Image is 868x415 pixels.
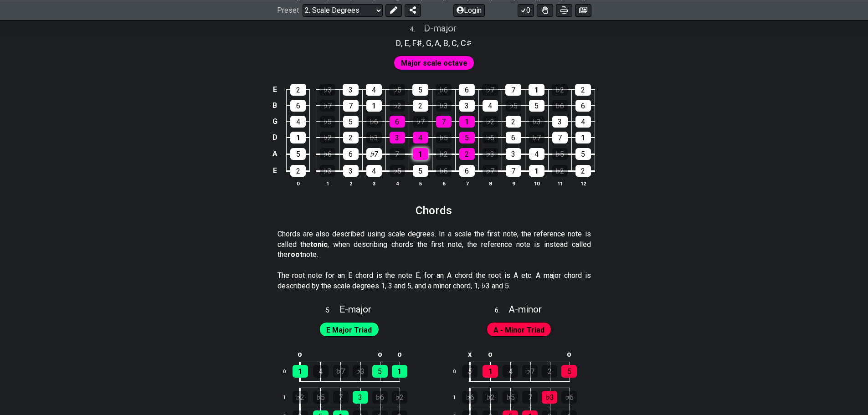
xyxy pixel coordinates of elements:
div: ♭5 [313,391,329,404]
div: 2 [575,84,591,96]
span: D [396,37,401,49]
div: ♭2 [483,391,498,404]
div: 1 [529,165,544,177]
span: C♯ [461,37,472,49]
div: 7 [506,165,521,177]
button: 0 [518,4,534,16]
td: G [269,113,280,129]
th: 2 [339,179,362,189]
td: A [269,145,280,162]
span: , [440,37,443,49]
td: 1 [447,388,469,407]
th: 4 [385,179,409,189]
div: ♭2 [552,165,568,177]
div: 7 [552,132,568,143]
div: 2 [290,84,306,96]
div: ♭3 [483,148,498,160]
div: 6 [506,132,521,143]
div: ♭7 [320,100,335,112]
div: 4 [503,365,518,378]
p: The root note for an E chord is the note E, for an A chord the root is A etc. A major chord is de... [277,271,591,291]
th: 8 [478,179,502,189]
div: ♭5 [552,148,568,160]
div: 7 [343,100,359,112]
span: , [457,37,461,49]
div: 6 [390,116,405,128]
td: E [269,82,280,97]
span: , [448,37,452,49]
div: ♭3 [353,365,368,378]
div: ♭2 [436,148,452,160]
span: First enable full edit mode to edit [493,323,544,337]
td: 1 [278,388,300,407]
button: Edit Preset [385,4,402,16]
div: 4 [529,148,544,160]
th: 12 [571,179,595,189]
div: ♭7 [333,365,349,378]
div: 1 [575,132,591,143]
div: ♭3 [436,100,452,112]
div: ♭2 [390,100,405,112]
div: 2 [290,165,306,177]
span: 4 . [410,25,424,35]
span: First enable full edit mode to edit [326,323,372,337]
div: 3 [390,132,405,143]
th: 6 [432,179,455,189]
td: 0 [447,362,469,381]
div: 3 [506,148,521,160]
div: ♭6 [462,391,478,404]
button: Login [453,4,485,16]
div: 6 [343,148,359,160]
span: E [405,37,409,49]
span: , [409,37,413,49]
div: 4 [366,165,382,177]
div: ♭5 [320,116,335,128]
button: Share Preset [405,4,421,16]
span: G [426,37,431,49]
div: 5 [575,148,591,160]
button: Create image [575,4,591,16]
select: Preset [303,4,383,16]
div: 5 [372,365,388,378]
div: ♭6 [483,132,498,143]
td: E [269,162,280,179]
div: 3 [343,84,359,96]
div: 6 [575,100,591,112]
div: ♭2 [320,132,335,143]
div: ♭7 [522,365,538,378]
div: 5 [462,365,478,378]
div: 1 [413,148,428,160]
div: 1 [483,365,498,378]
button: Print [556,4,572,16]
div: 1 [290,132,306,143]
th: 7 [455,179,478,189]
div: 4 [483,100,498,112]
td: o [370,347,390,362]
div: 4 [575,116,591,128]
div: ♭6 [366,116,382,128]
h2: Chords [416,205,452,215]
span: First enable full edit mode to edit [401,56,467,70]
span: D - major [424,23,457,34]
div: 7 [522,391,538,404]
th: 3 [362,179,385,189]
td: o [290,347,311,362]
div: 5 [459,132,475,143]
div: 6 [459,165,475,177]
div: ♭5 [390,165,405,177]
span: , [401,37,405,49]
div: 1 [293,365,308,378]
span: 5 . [326,306,339,316]
div: 4 [313,365,329,378]
div: 4 [290,116,306,128]
strong: tonic [310,240,328,249]
div: 1 [392,365,407,378]
span: E - major [339,304,371,315]
div: ♭2 [392,391,407,404]
section: Scale pitch classes [392,35,476,50]
th: 9 [502,179,525,189]
div: ♭5 [506,100,521,112]
div: 5 [412,84,428,96]
button: Toggle Dexterity for all fretkits [537,4,553,16]
td: B [269,97,280,113]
